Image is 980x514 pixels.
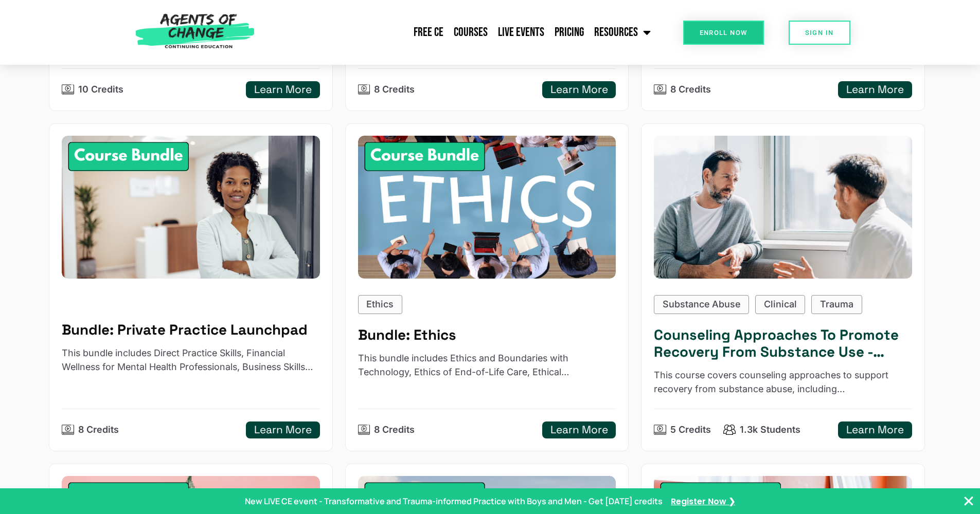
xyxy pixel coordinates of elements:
[740,423,800,437] p: 1.3k Students
[789,21,850,45] a: SIGN IN
[846,424,904,436] h5: Learn More
[549,20,589,45] a: Pricing
[663,298,740,311] p: Substance Abuse
[254,424,312,436] h5: Learn More
[671,495,735,508] a: Register Now ❯
[260,20,656,45] nav: Menu
[683,21,764,45] a: Enroll Now
[449,20,493,45] a: Courses
[963,495,975,507] button: Close Banner
[366,298,394,311] p: Ethics
[358,326,616,343] h5: Bundle: Ethics
[62,321,320,338] h5: Bundle: Private Practice Launchpad
[78,83,123,97] p: 10 Credits
[641,129,925,286] img: Counseling Approaches To Promote Recovery From Substance Use (5 General CE Credit) - Reading Based
[670,83,711,97] p: 8 Credits
[374,423,415,437] p: 8 Credits
[374,83,415,97] p: 8 Credits
[358,352,616,379] p: This bundle includes Ethics and Boundaries with Technology, Ethics of End-of-Life Care, Ethical C...
[62,136,320,278] img: Private Practice Launchpad - 8 Credit CE Bundle
[700,29,747,36] span: Enroll Now
[245,495,663,507] p: New LIVE CE event - Transformative and Trauma-informed Practice with Boys and Men - Get [DATE] cr...
[589,20,656,45] a: Resources
[670,423,711,437] p: 5 Credits
[550,424,608,436] h5: Learn More
[820,298,853,311] p: Trauma
[550,83,608,96] h5: Learn More
[493,20,549,45] a: Live Events
[408,20,449,45] a: Free CE
[654,369,912,396] p: This course covers counseling approaches to support recovery from substance abuse, including harm...
[641,123,924,451] a: Counseling Approaches To Promote Recovery From Substance Use (5 General CE Credit) - Reading Base...
[654,326,912,361] h5: Counseling Approaches To Promote Recovery From Substance Use - Reading Based
[345,123,629,451] a: Ethics - 8 Credit CE BundleEthics Bundle: EthicsThis bundle includes Ethics and Boundaries with T...
[49,123,332,451] a: Private Practice Launchpad - 8 Credit CE BundleBundle: Private Practice LaunchpadThis bundle incl...
[764,298,797,311] p: Clinical
[358,136,616,278] img: Ethics - 8 Credit CE Bundle
[78,423,119,437] p: 8 Credits
[62,346,320,374] p: This bundle includes Direct Practice Skills, Financial Wellness for Mental Health Professionals, ...
[846,83,904,96] h5: Learn More
[254,83,312,96] h5: Learn More
[805,29,834,36] span: SIGN IN
[654,136,912,278] div: Counseling Approaches To Promote Recovery From Substance Use (5 General CE Credit) - Reading Based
